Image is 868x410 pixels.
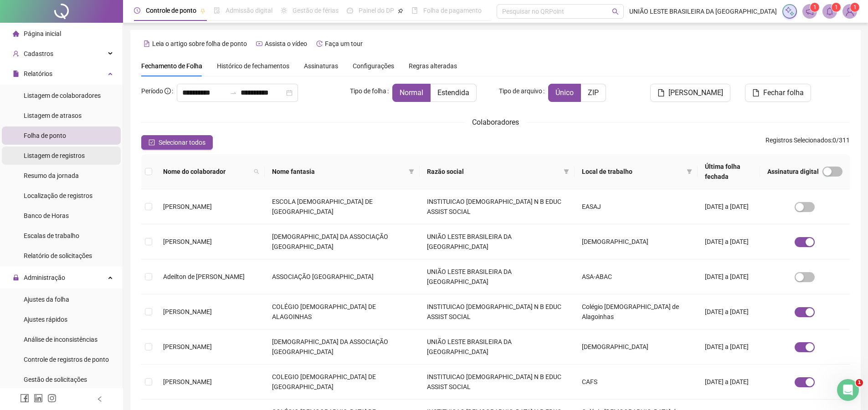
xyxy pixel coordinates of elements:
[24,70,52,77] span: Relatórios
[24,296,69,303] span: Ajustes da folha
[325,40,363,47] span: Faça um tour
[252,165,261,178] span: search
[214,7,220,14] span: file-done
[20,394,29,403] span: facebook
[837,379,859,401] iframe: Intercom live chat
[420,189,575,224] td: INSTITUICAO [DEMOGRAPHIC_DATA] N B EDUC ASSIST SOCIAL
[164,88,171,94] span: info-circle
[316,40,323,47] span: history
[575,294,698,329] td: Colégio [DEMOGRAPHIC_DATA] de Alagoinhas
[657,89,665,96] span: file
[843,5,857,18] img: 46995
[687,169,692,174] span: filter
[13,274,19,281] span: lock
[698,154,760,189] th: Última folha fechada
[281,7,287,14] span: sun
[24,376,87,383] span: Gestão de solicitações
[698,329,760,364] td: [DATE] a [DATE]
[411,7,418,14] span: book
[47,394,56,403] span: instagram
[826,7,834,15] span: bell
[806,7,814,15] span: notification
[359,7,394,14] span: Painel do DP
[575,189,698,224] td: EASAJ
[835,4,838,10] span: 1
[575,224,698,259] td: [DEMOGRAPHIC_DATA]
[141,62,202,70] span: Fechamento de Folha
[163,308,212,315] span: [PERSON_NAME]
[24,336,98,343] span: Análise de inconsistências
[763,87,804,98] span: Fechar folha
[254,169,259,174] span: search
[24,316,67,323] span: Ajustes rápidos
[398,8,403,14] span: pushpin
[400,88,423,97] span: Normal
[785,6,795,16] img: sparkle-icon.fc2bf0ac1784a2077858766a79e2daf3.svg
[163,273,245,280] span: Adeilton de [PERSON_NAME]
[698,364,760,400] td: [DATE] a [DATE]
[420,224,575,259] td: UNIÃO LESTE BRASILEIRA DA [GEOGRAPHIC_DATA]
[13,30,19,37] span: home
[813,4,817,10] span: 1
[409,169,414,174] span: filter
[163,343,212,350] span: [PERSON_NAME]
[853,4,857,10] span: 1
[407,165,416,178] span: filter
[149,139,155,146] span: check-square
[163,378,212,385] span: [PERSON_NAME]
[141,87,163,95] span: Período
[13,71,19,77] span: file
[555,88,574,97] span: Único
[144,40,150,47] span: file-text
[650,84,730,102] button: [PERSON_NAME]
[163,203,212,210] span: [PERSON_NAME]
[347,7,353,14] span: dashboard
[472,118,519,127] span: Colaboradores
[34,394,43,403] span: linkedin
[810,3,819,12] sup: 1
[582,167,683,177] span: Local de trabalho
[409,63,457,69] span: Regras alteradas
[217,62,289,70] span: Histórico de fechamentos
[575,259,698,294] td: ASA-ABAC
[141,135,213,150] button: Selecionar todos
[745,84,811,102] button: Fechar folha
[152,40,247,47] span: Leia o artigo sobre folha de ponto
[420,364,575,400] td: INSTITUICAO [DEMOGRAPHIC_DATA] N B EDUC ASSIST SOCIAL
[562,165,571,178] span: filter
[427,167,560,177] span: Razão social
[265,329,420,364] td: [DEMOGRAPHIC_DATA] DA ASSOCIAÇÃO [GEOGRAPHIC_DATA]
[612,8,619,15] span: search
[499,86,542,96] span: Tipo de arquivo
[265,40,307,47] span: Assista o vídeo
[353,63,394,69] span: Configurações
[588,88,599,97] span: ZIP
[850,3,859,12] sup: Atualize o seu contato no menu Meus Dados
[24,212,69,219] span: Banco de Horas
[163,238,212,245] span: [PERSON_NAME]
[226,7,272,14] span: Admissão digital
[13,51,19,57] span: user-add
[24,92,101,99] span: Listagem de colaboradores
[575,364,698,400] td: CAFS
[24,112,82,119] span: Listagem de atrasos
[423,7,482,14] span: Folha de pagamento
[24,252,92,259] span: Relatório de solicitações
[832,3,841,12] sup: 1
[564,169,569,174] span: filter
[698,189,760,224] td: [DATE] a [DATE]
[437,88,469,97] span: Estendida
[765,137,831,144] span: Registros Selecionados
[24,30,61,37] span: Página inicial
[575,329,698,364] td: [DEMOGRAPHIC_DATA]
[159,137,205,147] span: Selecionar todos
[24,192,92,199] span: Localização de registros
[265,224,420,259] td: [DEMOGRAPHIC_DATA] DA ASSOCIAÇÃO [GEOGRAPHIC_DATA]
[304,63,338,69] span: Assinaturas
[668,87,723,98] span: [PERSON_NAME]
[420,294,575,329] td: INSTITUICAO [DEMOGRAPHIC_DATA] N B EDUC ASSIST SOCIAL
[629,6,777,16] span: UNIÃO LESTE BRASILEIRA DA [GEOGRAPHIC_DATA]
[420,329,575,364] td: UNIÃO LESTE BRASILEIRA DA [GEOGRAPHIC_DATA]
[698,259,760,294] td: [DATE] a [DATE]
[163,167,250,177] span: Nome do colaborador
